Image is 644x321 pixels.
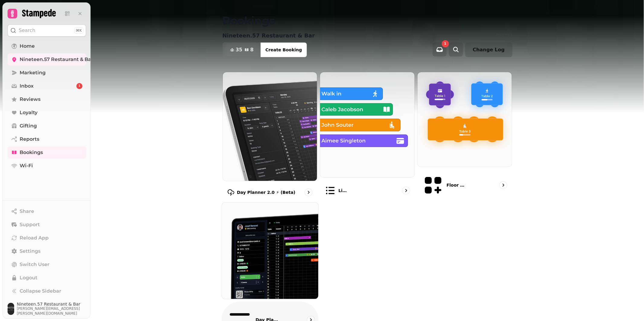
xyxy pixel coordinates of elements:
img: Day Planner 2.0 ⚡ (Beta) [223,72,317,181]
div: ⌘K [74,27,83,34]
p: Day Planner 2.0 ⚡ (Beta) [237,189,296,195]
svg: go to [500,182,506,188]
a: Loyalty [8,107,86,119]
a: Floor Plans (beta)Floor Plans (beta) [417,72,512,201]
button: Change Log [465,43,512,57]
p: Search [19,27,35,34]
button: Share [8,205,86,217]
img: List view [320,72,415,177]
span: 8 [250,47,254,52]
p: Nineteen.57 Restaurant & Bar [223,31,315,40]
span: Loyalty [20,109,37,116]
a: Gifting [8,120,86,132]
a: Marketing [8,67,86,79]
a: Reports [8,133,86,145]
button: 358 [223,43,261,57]
a: Nineteen.57 Restaurant & Bar [8,53,86,66]
span: Nineteen.57 Restaurant & Bar [17,302,86,306]
span: Settings [20,248,40,255]
a: List viewList view [320,72,415,201]
svg: go to [403,188,409,194]
a: Reviews [8,93,86,105]
span: Reload App [20,234,49,242]
span: Share [20,208,34,215]
span: 35 [236,47,242,52]
img: Floor Plans (beta) [418,72,512,167]
span: Home [20,43,35,50]
button: Switch User [8,258,86,271]
span: [PERSON_NAME][EMAIL_ADDRESS][PERSON_NAME][DOMAIN_NAME] [17,306,86,316]
button: User avatarNineteen.57 Restaurant & Bar[PERSON_NAME][EMAIL_ADDRESS][PERSON_NAME][DOMAIN_NAME] [8,302,86,316]
button: Search⌘K [8,24,86,37]
a: Wi-Fi [8,160,86,172]
span: Reviews [20,96,40,103]
button: Create Booking [261,43,307,57]
span: Change Log [473,47,505,52]
span: Create Booking [265,48,302,52]
a: Settings [8,245,86,257]
span: 1 [78,84,80,88]
span: Marketing [20,69,46,76]
button: Logout [8,272,86,284]
a: Inbox1 [8,80,86,92]
button: Support [8,219,86,231]
span: Wi-Fi [20,162,33,169]
span: Support [20,221,40,228]
button: Reload App [8,232,86,244]
svg: go to [306,189,312,195]
a: Bookings [8,146,86,159]
span: Switch User [20,261,50,268]
button: Collapse Sidebar [8,285,86,297]
span: Reports [20,136,39,143]
span: 1 [444,42,446,45]
span: Logout [20,274,37,281]
a: Home [8,40,86,52]
span: Collapse Sidebar [20,287,61,295]
p: [DATE] [496,33,512,39]
span: Nineteen.57 Restaurant & Bar [20,56,93,63]
a: Day Planner 2.0 ⚡ (Beta)Day Planner 2.0 ⚡ (Beta) [223,72,318,201]
span: Gifting [20,122,37,130]
p: Floor Plans (beta) [447,182,467,188]
p: List view [338,188,349,194]
img: Day planner (legacy) [217,197,323,303]
span: Inbox [20,82,34,90]
span: Bookings [20,149,43,156]
img: User avatar [8,303,14,315]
